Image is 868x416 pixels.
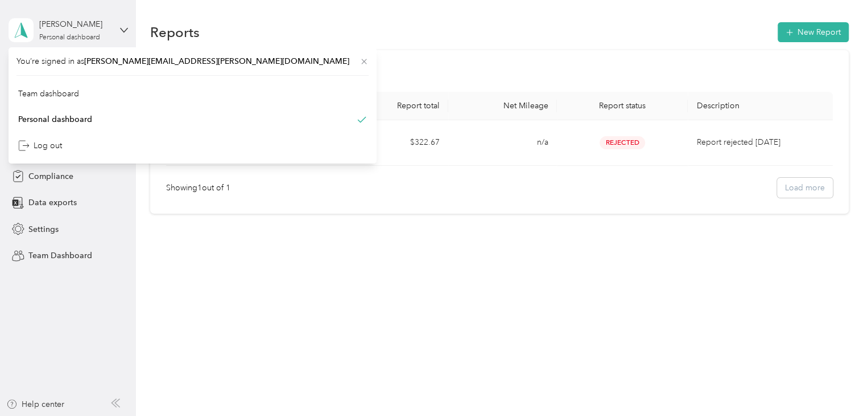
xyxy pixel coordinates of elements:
[804,352,868,416] iframe: Everlance-gr Chat Button Frame
[18,113,92,125] div: Personal dashboard
[566,101,678,111] div: Report status
[28,170,73,182] span: Compliance
[18,88,79,100] div: Team dashboard
[448,120,557,166] td: n/a
[600,136,645,149] span: Rejected
[340,92,448,120] th: Report total
[340,120,448,166] td: $322.67
[39,18,110,30] div: [PERSON_NAME]
[697,136,824,149] p: Report rejected [DATE]
[448,92,557,120] th: Net Mileage
[18,140,62,152] div: Log out
[778,22,849,42] button: New Report
[166,182,230,194] div: Showing 1 out of 1
[150,26,200,38] h1: Reports
[28,197,77,209] span: Data exports
[39,34,100,41] div: Personal dashboard
[28,223,59,235] span: Settings
[6,398,64,410] button: Help center
[28,250,92,262] span: Team Dashboard
[688,92,833,120] th: Description
[84,56,349,66] span: [PERSON_NAME][EMAIL_ADDRESS][PERSON_NAME][DOMAIN_NAME]
[16,55,369,67] span: You’re signed in as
